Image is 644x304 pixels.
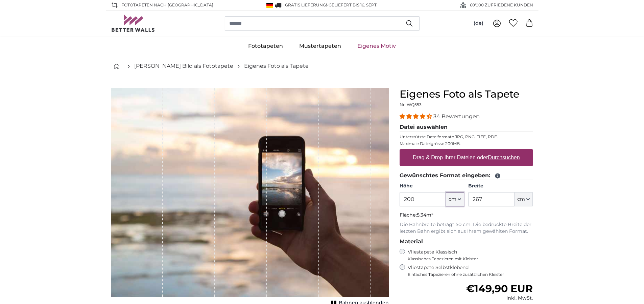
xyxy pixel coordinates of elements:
u: Durchsuchen [488,155,520,160]
label: Drag & Drop Ihrer Dateien oder [410,151,523,164]
span: cm [517,196,525,203]
label: Höhe [400,183,464,189]
span: - [327,2,378,7]
span: 4.32 stars [400,113,433,120]
p: Maximale Dateigrösse 200MB. [400,141,533,146]
span: 60'000 ZUFRIEDENE KUNDEN [470,2,533,8]
span: 34 Bewertungen [433,113,480,120]
a: Eigenes Foto als Tapete [244,62,309,70]
a: Fototapeten [240,37,291,55]
span: €149,90 EUR [466,282,533,295]
p: Unterstützte Dateiformate JPG, PNG, TIFF, PDF. [400,134,533,140]
span: Einfaches Tapezieren ohne zusätzlichen Kleister [408,272,533,277]
legend: Gewünschtes Format eingeben: [400,171,533,180]
div: inkl. MwSt. [466,295,533,302]
span: 5.34m² [417,212,433,218]
p: Fläche: [400,212,533,219]
span: Nr. WQ553 [400,102,422,107]
a: Eigenes Motiv [349,37,404,55]
label: Vliestapete Klassisch [408,249,527,262]
img: Deutschland [266,3,273,8]
span: GRATIS Lieferung! [285,2,327,7]
label: Breite [468,183,533,189]
h1: Eigenes Foto als Tapete [400,88,533,100]
p: Die Bahnbreite beträgt 50 cm. Die bedruckte Breite der letzten Bahn ergibt sich aus Ihrem gewählt... [400,221,533,235]
button: (de) [468,17,489,29]
button: cm [515,192,533,206]
img: Betterwalls [111,15,155,32]
span: cm [449,196,456,203]
legend: Material [400,238,533,246]
span: Fototapeten nach [GEOGRAPHIC_DATA] [121,2,213,8]
span: Geliefert bis 16. Sept. [329,2,378,7]
legend: Datei auswählen [400,123,533,131]
a: [PERSON_NAME] Bild als Fototapete [134,62,233,70]
a: Mustertapeten [291,37,349,55]
nav: breadcrumbs [111,55,533,77]
button: cm [446,192,464,206]
span: Klassisches Tapezieren mit Kleister [408,256,527,262]
label: Vliestapete Selbstklebend [408,264,533,277]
